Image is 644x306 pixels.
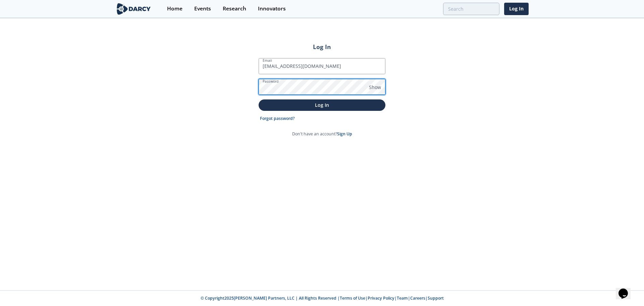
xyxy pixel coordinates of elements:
a: Careers [410,295,425,301]
p: Log In [263,101,381,108]
h2: Log In [259,42,385,51]
a: Log In [504,3,529,15]
input: Advanced Search [443,3,499,15]
a: Team [397,295,408,301]
a: Terms of Use [340,295,365,301]
label: Password [263,79,279,84]
span: Show [369,84,381,91]
button: Log In [259,99,385,111]
div: Home [167,6,182,11]
label: Email [263,58,272,63]
iframe: chat widget [616,279,637,299]
p: Don't have an account? [292,131,352,137]
div: Innovators [258,6,286,11]
a: Forgot password? [260,116,295,122]
p: © Copyright 2025 [PERSON_NAME] Partners, LLC | All Rights Reserved | | | | | [74,295,570,301]
a: Privacy Policy [368,295,394,301]
div: Research [223,6,246,11]
div: Events [194,6,211,11]
a: Support [428,295,444,301]
a: Sign Up [337,131,352,137]
img: logo-wide.svg [115,3,152,15]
